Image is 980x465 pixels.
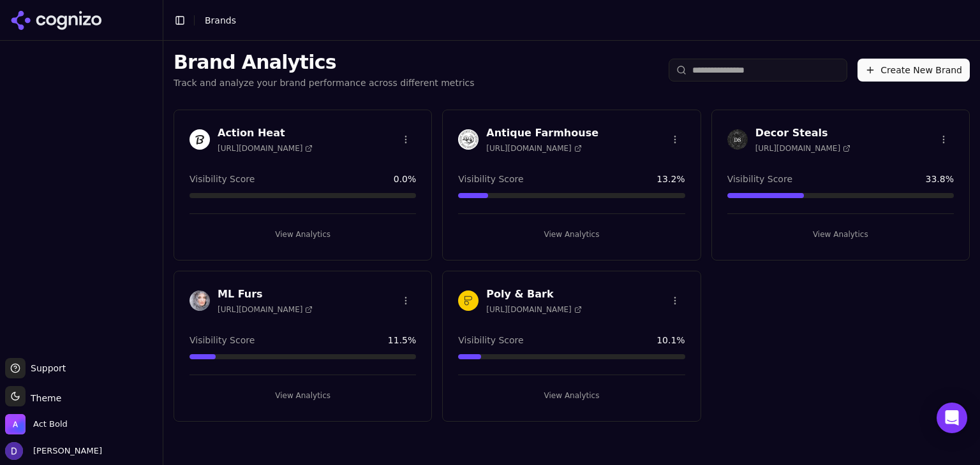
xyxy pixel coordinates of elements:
[755,143,850,154] span: [URL][DOMAIN_NAME]
[486,143,581,154] span: [URL][DOMAIN_NAME]
[857,59,970,82] button: Create New Brand
[458,173,523,185] span: Visibility Score
[189,385,416,406] button: View Analytics
[937,403,967,433] div: Open Intercom Messenger
[33,418,68,430] span: Act Bold
[727,129,748,150] img: Decor Steals
[458,385,685,406] button: View Analytics
[657,334,685,347] span: 10.1 %
[189,224,416,245] button: View Analytics
[218,287,313,302] h3: ML Furs
[5,442,102,460] button: Open user button
[189,173,255,185] span: Visibility Score
[218,304,313,315] span: [URL][DOMAIN_NAME]
[5,414,26,434] img: Act Bold
[28,445,102,457] span: [PERSON_NAME]
[458,290,479,311] img: Poly & Bark
[205,15,236,25] span: Brands
[394,173,417,185] span: 0.0 %
[926,173,954,185] span: 33.8 %
[458,129,479,150] img: Antique Farmhouse
[458,334,523,347] span: Visibility Score
[174,51,475,74] h1: Brand Analytics
[486,125,598,141] h3: Antique Farmhouse
[26,362,66,375] span: Support
[5,414,68,434] button: Open organization switcher
[388,334,416,347] span: 11.5 %
[486,287,581,302] h3: Poly & Bark
[189,334,255,347] span: Visibility Score
[205,14,236,27] nav: breadcrumb
[218,143,313,154] span: [URL][DOMAIN_NAME]
[727,224,954,245] button: View Analytics
[189,290,210,311] img: ML Furs
[189,129,210,150] img: Action Heat
[486,304,581,315] span: [URL][DOMAIN_NAME]
[657,173,685,185] span: 13.2 %
[218,125,313,141] h3: Action Heat
[26,393,61,403] span: Theme
[5,442,23,460] img: David White
[174,76,475,89] p: Track and analyze your brand performance across different metrics
[755,125,850,141] h3: Decor Steals
[727,173,792,185] span: Visibility Score
[458,224,685,245] button: View Analytics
